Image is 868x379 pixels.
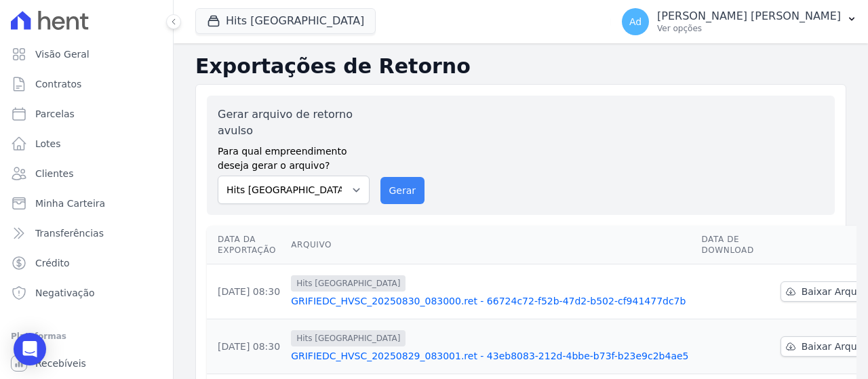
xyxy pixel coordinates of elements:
[5,100,167,127] a: Parcelas
[291,294,690,308] a: GRIFIEDC_HVSC_20250830_083000.ret - 66724c72-f52b-47d2-b502-cf941477dc7b
[218,139,370,173] label: Para qual empreendimento deseja gerar o arquivo?
[35,137,61,151] span: Lotes
[5,250,167,277] a: Crédito
[5,190,167,217] a: Minha Carteira
[5,160,167,187] a: Clientes
[35,197,105,210] span: Minha Carteira
[657,23,841,34] p: Ver opções
[291,275,406,292] span: Hits [GEOGRAPHIC_DATA]
[207,264,285,319] td: [DATE] 08:30
[11,328,162,344] div: Plataformas
[35,226,104,240] span: Transferências
[380,177,425,204] button: Gerar
[35,357,86,370] span: Recebíveis
[696,226,774,264] th: Data de Download
[35,256,70,270] span: Crédito
[5,130,167,157] a: Lotes
[5,279,167,306] a: Negativação
[291,330,406,346] span: Hits [GEOGRAPHIC_DATA]
[35,107,75,121] span: Parcelas
[195,8,376,34] button: Hits [GEOGRAPHIC_DATA]
[657,9,841,23] p: [PERSON_NAME] [PERSON_NAME]
[35,286,95,300] span: Negativação
[291,349,690,363] a: GRIFIEDC_HVSC_20250829_083001.ret - 43eb8083-212d-4bbe-b73f-b23e9c2b4ae5
[207,226,285,264] th: Data da Exportação
[5,71,167,98] a: Contratos
[14,333,46,365] div: Open Intercom Messenger
[611,3,868,41] button: Ad [PERSON_NAME] [PERSON_NAME] Ver opções
[629,17,642,26] span: Ad
[5,41,167,68] a: Visão Geral
[5,350,167,377] a: Recebíveis
[5,220,167,247] a: Transferências
[35,77,81,91] span: Contratos
[218,106,370,139] label: Gerar arquivo de retorno avulso
[207,319,285,374] td: [DATE] 08:30
[35,167,73,180] span: Clientes
[195,54,846,79] h2: Exportações de Retorno
[35,47,90,61] span: Visão Geral
[285,226,696,264] th: Arquivo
